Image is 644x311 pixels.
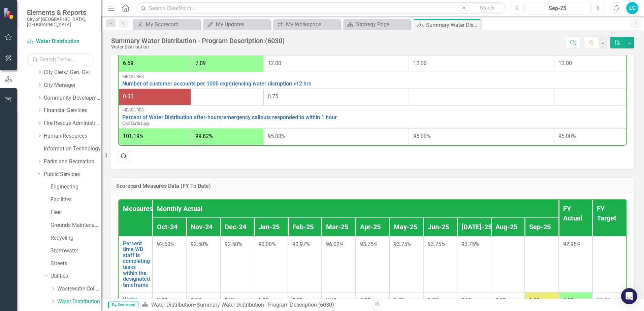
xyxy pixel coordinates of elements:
a: Fire Rescue Administration [44,119,101,127]
span: 0.39 [394,297,404,303]
span: By Scorecard [108,302,138,308]
span: 92.95% [563,241,581,247]
span: 0.39 [157,297,167,303]
span: 92.50% [191,241,208,247]
span: 92.50% [157,241,174,247]
div: Measures [122,74,623,79]
div: Summary Water Distribution - Program Description (6030) [197,302,334,308]
div: My Updates [216,20,269,29]
span: 95.00% [413,133,431,139]
span: 0.39 [495,297,506,303]
span: 101.19% [123,133,143,139]
a: Public Services [44,171,101,178]
a: Financial Services [44,107,101,114]
div: My Workspace [286,20,339,29]
div: Water Distribution [111,44,285,49]
div: Measures [122,108,623,112]
span: 95.00% [268,133,285,139]
div: » [142,301,367,309]
span: 93.75% [360,241,378,247]
a: Wastewater Collection [57,285,101,293]
img: ClearPoint Strategy [3,8,15,20]
a: Water Distribution [57,298,101,306]
div: Open Intercom Messenger [621,288,637,304]
a: Human Resources [44,132,101,140]
span: 93.75% [428,241,445,247]
span: 7.09 [563,297,574,303]
a: Percent of Water Distribution after-hours/emergency callouts responded to within 1 hour [122,114,623,120]
span: 1.18 [529,297,540,303]
a: City Manager [44,81,101,89]
div: Sep-25 [528,4,587,12]
a: Strategy Page [345,20,409,29]
div: Strategy Page [356,20,409,29]
span: 0.75 [268,93,278,100]
a: City Clerk/ Gen. Gvt [44,69,101,76]
a: My Scorecard [135,20,199,29]
span: 12.00 [597,297,610,303]
a: Utilities [51,272,101,280]
span: 99.82% [195,133,213,139]
span: 1.18 [258,297,269,303]
small: City of [GEOGRAPHIC_DATA], [GEOGRAPHIC_DATA] [27,16,94,28]
div: Summary Water Distribution - Program Description (6030) [111,37,285,44]
span: 95.00% [558,133,576,139]
button: LC [626,2,638,14]
button: Search [471,3,504,13]
span: 12.00 [558,60,572,66]
input: Search Below... [27,54,94,65]
h3: Scorecard Measures Data (FY To Date) [116,183,629,189]
span: 6.69 [123,60,133,66]
a: Percent time WD staff is completing tasks within the designated timeframe [123,241,150,288]
a: Stormwater [51,247,101,255]
span: 0.00 [225,297,235,303]
span: 90.00% [258,241,276,247]
span: Search [480,5,494,10]
input: Search ClearPoint... [136,2,506,14]
span: 93.75% [394,241,411,247]
span: Call Outs Log [122,120,149,126]
a: Fleet [51,209,101,216]
a: My Workspace [275,20,339,29]
a: Community Development [44,94,101,102]
a: Facilities [51,196,101,204]
span: Elements & Reports [27,8,94,16]
span: 1.97 [191,297,201,303]
a: Water Distribution [151,302,194,308]
span: 12.00 [268,60,281,66]
span: 0.39 [428,297,438,303]
span: 7.09 [195,60,206,66]
span: 12.00 [413,60,427,66]
a: Grounds Maintenance [51,221,101,229]
a: Number of customer accounts per 1000 experiencing water disruption >12 hrs [122,81,623,87]
button: Sep-25 [525,2,590,14]
a: Parks and Recreation [44,158,101,166]
a: Recycling [51,234,101,242]
span: 96.02% [326,241,344,247]
a: Streets [51,260,101,268]
span: 0.00 [461,297,472,303]
a: My Updates [205,20,269,29]
span: 0.00 [123,93,133,100]
span: 0.39 [292,297,303,303]
div: Summary Water Distribution - Program Description (6030) [426,21,479,29]
span: 0.79 [326,297,336,303]
div: My Scorecard [146,20,199,29]
a: Information Technology [44,145,101,153]
a: Engineering [51,183,101,191]
span: 90.97% [292,241,310,247]
a: Water Distribution [27,38,94,45]
span: 92.50% [225,241,242,247]
span: 0.00 [360,297,371,303]
span: 93.75% [461,241,479,247]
